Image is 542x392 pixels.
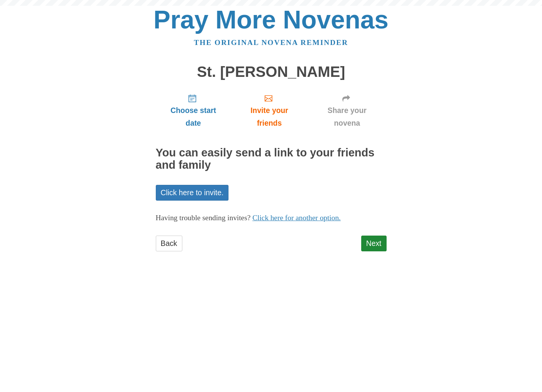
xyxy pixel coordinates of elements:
[194,38,348,47] a: The original novena reminder
[361,236,387,251] a: Next
[156,64,387,80] h1: St. [PERSON_NAME]
[156,236,182,251] a: Back
[231,88,307,133] a: Invite your friends
[163,104,223,130] span: Choose start date
[315,104,379,130] span: Share your novena
[252,214,341,222] a: Click here for another option.
[156,185,229,201] a: Click here to invite.
[156,147,387,171] h2: You can easily send a link to your friends and family
[308,88,387,133] a: Share your novena
[156,214,251,222] span: Having trouble sending invites?
[156,88,231,133] a: Choose start date
[238,104,300,130] span: Invite your friends
[153,5,389,34] a: Pray More Novenas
